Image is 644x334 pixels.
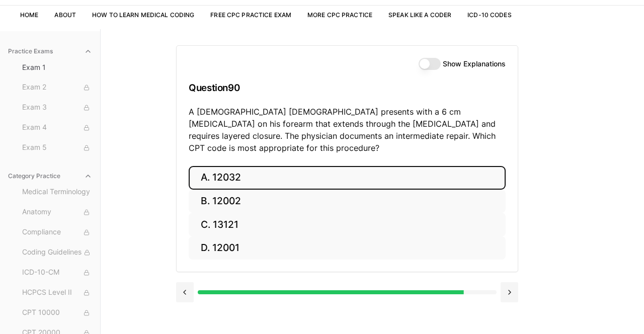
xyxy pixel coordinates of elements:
button: Coding Guidelines [18,244,96,261]
span: Exam 3 [22,102,92,113]
span: CPT 10000 [22,307,92,318]
a: Home [20,11,38,19]
span: Medical Terminology [22,187,92,198]
button: A. 12032 [189,166,506,190]
button: Exam 1 [18,59,96,75]
button: C. 13121 [189,213,506,236]
button: CPT 10000 [18,305,96,321]
a: ICD-10 Codes [467,11,511,19]
a: More CPC Practice [307,11,372,19]
span: HCPCS Level II [22,287,92,298]
button: ICD-10-CM [18,265,96,281]
label: Show Explanations [443,60,506,67]
span: ICD-10-CM [22,267,92,278]
span: Exam 1 [22,62,92,72]
a: Free CPC Practice Exam [210,11,291,19]
button: Exam 5 [18,140,96,156]
button: Exam 2 [18,79,96,96]
button: Medical Terminology [18,184,96,200]
button: Practice Exams [4,43,96,59]
button: Compliance [18,224,96,240]
button: D. 12001 [189,236,506,260]
h3: Question 90 [189,73,506,103]
button: Exam 4 [18,120,96,136]
span: Coding Guidelines [22,247,92,258]
span: Exam 5 [22,142,92,153]
button: Category Practice [4,168,96,184]
button: Exam 3 [18,100,96,116]
p: A [DEMOGRAPHIC_DATA] [DEMOGRAPHIC_DATA] presents with a 6 cm [MEDICAL_DATA] on his forearm that e... [189,106,506,154]
button: HCPCS Level II [18,285,96,301]
span: Exam 2 [22,82,92,93]
a: Speak Like a Coder [388,11,451,19]
button: Anatomy [18,204,96,220]
span: Anatomy [22,207,92,218]
a: How to Learn Medical Coding [92,11,194,19]
span: Exam 4 [22,122,92,133]
span: Compliance [22,227,92,238]
button: B. 12002 [189,190,506,213]
a: About [54,11,76,19]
